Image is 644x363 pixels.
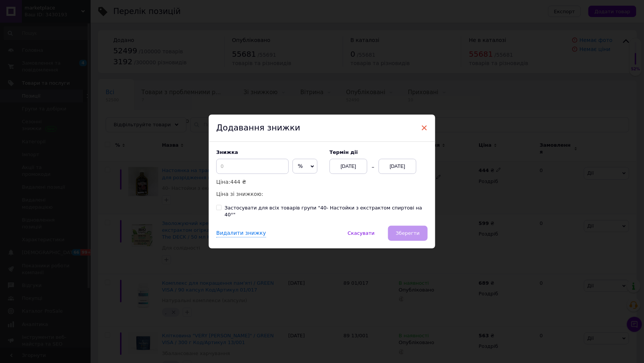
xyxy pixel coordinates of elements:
span: Додавання знижки [216,123,300,132]
span: % [298,163,303,169]
span: 444 ₴ [230,179,246,185]
span: × [421,121,428,134]
div: [DATE] [330,159,367,174]
div: [DATE] [379,159,416,174]
span: Знижка [216,149,238,155]
div: Застосувати для всіх товарів групи "40- Настойки з екстрактом спиртові на 40°" [225,205,428,218]
input: 0 [216,159,289,174]
p: Ціна: [216,178,322,186]
button: Скасувати [340,226,382,241]
p: Ціна зі знижкою: [216,190,322,198]
span: Скасувати [348,230,374,236]
label: Термін дії [330,149,428,155]
div: Видалити знижку [216,230,266,237]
